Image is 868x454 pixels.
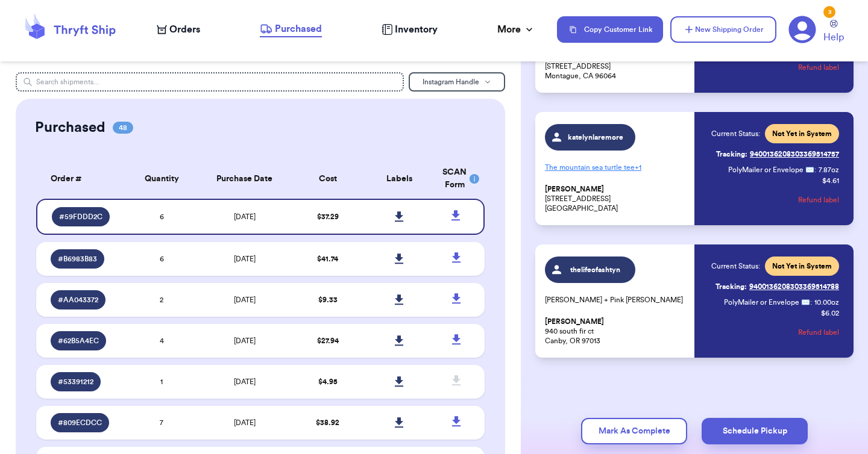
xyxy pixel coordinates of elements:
[160,255,164,263] span: 6
[317,213,339,220] span: $ 37.29
[711,261,760,271] span: Current Status:
[260,22,322,37] a: Purchased
[715,277,839,296] a: Tracking:9400136208303369514788
[58,254,97,264] span: # B6983B83
[810,297,812,307] span: :
[545,184,687,213] p: [STREET_ADDRESS] [GEOGRAPHIC_DATA]
[557,16,663,43] button: Copy Customer Link
[58,377,93,387] span: # 53391212
[798,319,839,346] button: Refund label
[823,30,844,45] span: Help
[724,299,810,306] span: PolyMailer or Envelope ✉️
[234,213,256,220] span: [DATE]
[716,145,839,164] a: Tracking:9400136208303369514757
[823,20,844,45] a: Help
[16,72,404,92] input: Search shipments...
[169,22,200,37] span: Orders
[234,378,256,385] span: [DATE]
[670,16,776,43] button: New Shipping Order
[702,418,808,444] button: Schedule Pickup
[798,54,839,81] button: Refund label
[317,337,339,344] span: $ 27.94
[58,418,102,428] span: # 809ECDCC
[497,22,535,37] div: More
[382,22,438,37] a: Inventory
[234,296,256,303] span: [DATE]
[823,6,835,18] div: 3
[160,378,163,385] span: 1
[581,418,687,444] button: Mark As Complete
[822,176,839,185] p: $ 4.61
[772,129,832,138] span: Not Yet in System
[814,165,816,175] span: :
[292,159,363,199] th: Cost
[821,308,839,318] p: $ 6.02
[772,261,832,271] span: Not Yet in System
[711,129,760,138] span: Current Status:
[58,295,98,305] span: # AA043372
[160,337,164,344] span: 4
[316,419,339,426] span: $ 38.92
[715,282,747,291] span: Tracking:
[36,159,126,199] th: Order #
[318,378,338,385] span: $ 4.95
[318,296,338,303] span: $ 9.33
[728,166,814,173] span: PolyMailer or Envelope ✉️
[798,187,839,213] button: Refund label
[442,166,470,191] div: SCAN Form
[113,122,133,134] span: 48
[234,255,256,263] span: [DATE]
[545,52,687,81] p: [STREET_ADDRESS] Montague, CA 96064
[275,22,322,36] span: Purchased
[819,165,839,175] span: 7.87 oz
[567,265,624,275] span: thelifeofashtyn
[545,295,687,305] p: [PERSON_NAME] + Pink [PERSON_NAME]
[363,159,435,199] th: Labels
[234,419,256,426] span: [DATE]
[317,255,338,263] span: $ 41.74
[160,213,164,220] span: 6
[160,419,163,426] span: 7
[126,159,198,199] th: Quantity
[409,72,505,92] button: Instagram Handle
[545,158,687,177] p: The mountain sea turtle tee
[198,159,292,199] th: Purchase Date
[788,16,816,43] a: 3
[59,212,102,222] span: # 59FDDD2C
[58,336,99,346] span: # 62B5A4EC
[567,132,624,142] span: katelynlaremore
[160,296,163,303] span: 2
[814,297,839,307] span: 10.00 oz
[716,149,747,159] span: Tracking:
[545,317,687,346] p: 940 south fir ct Canby, OR 97013
[545,185,604,194] span: [PERSON_NAME]
[423,78,479,86] span: Instagram Handle
[545,317,604,326] span: [PERSON_NAME]
[635,164,641,171] span: + 1
[157,22,200,37] a: Orders
[395,22,438,37] span: Inventory
[35,118,105,137] h2: Purchased
[234,337,256,344] span: [DATE]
